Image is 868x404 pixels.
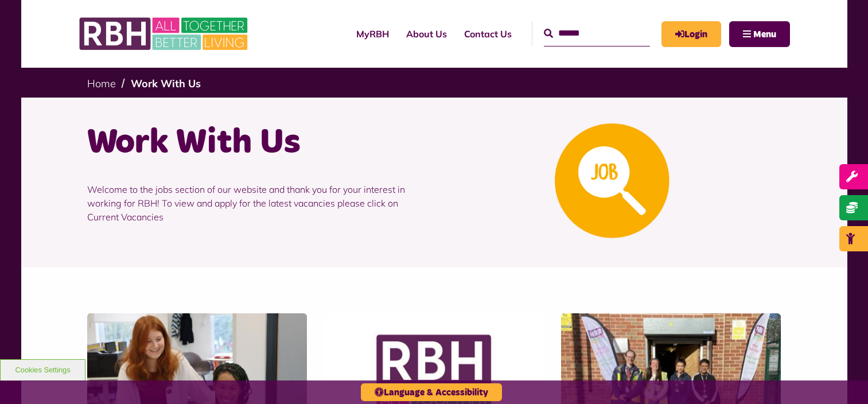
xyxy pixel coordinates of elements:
[348,18,398,49] a: MyRBH
[79,11,251,56] img: RBH
[87,121,426,165] h1: Work With Us
[729,21,790,47] button: Navigation
[816,352,868,404] iframe: Netcall Web Assistant for live chat
[456,18,520,49] a: Contact Us
[361,383,502,401] button: Language & Accessibility
[661,21,721,47] a: MyRBH
[87,165,426,241] p: Welcome to the jobs section of our website and thank you for your interest in working for RBH! To...
[555,123,670,238] img: Looking For A Job
[131,77,201,90] a: Work With Us
[87,77,116,90] a: Home
[398,18,456,49] a: About Us
[753,30,776,39] span: Menu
